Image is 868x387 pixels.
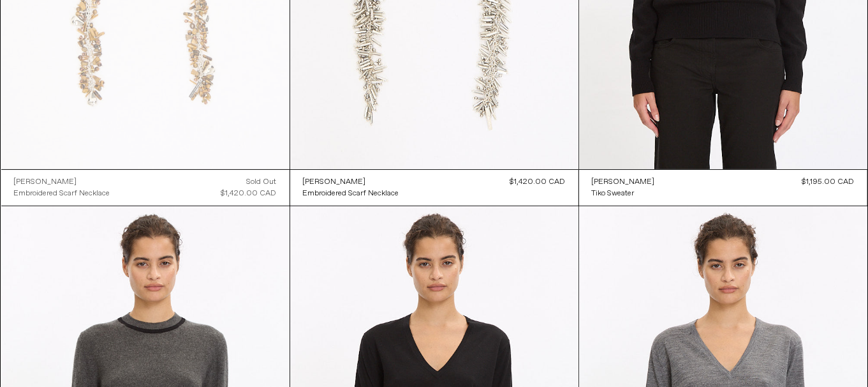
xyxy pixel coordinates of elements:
[510,176,566,188] div: $1,420.00 CAD
[247,176,277,188] div: Sold out
[303,176,399,188] a: [PERSON_NAME]
[592,188,655,199] a: Tiko Sweater
[14,188,110,199] a: Embroidered Scarf Necklace
[592,176,655,188] a: [PERSON_NAME]
[14,176,110,188] a: [PERSON_NAME]
[303,188,399,199] a: Embroidered Scarf Necklace
[592,177,655,188] div: [PERSON_NAME]
[303,188,399,199] div: Embroidered Scarf Necklace
[802,176,855,188] div: $1,195.00 CAD
[221,188,277,199] div: $1,420.00 CAD
[592,188,635,199] div: Tiko Sweater
[14,188,110,199] div: Embroidered Scarf Necklace
[14,177,77,188] div: [PERSON_NAME]
[303,177,366,188] div: [PERSON_NAME]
